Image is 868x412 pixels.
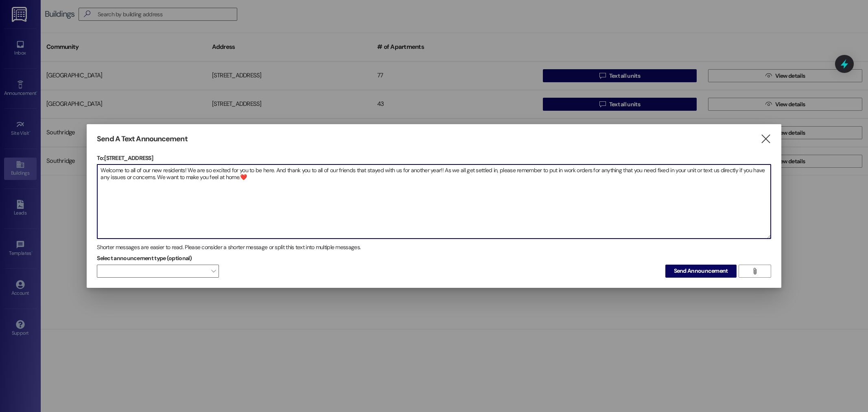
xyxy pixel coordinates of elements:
i:  [752,268,758,274]
div: Welcome to all of our new residents! We are so excited for you to be here. And thank you to all o... [97,164,771,239]
h3: Send A Text Announcement [97,134,187,144]
i:  [760,135,771,143]
span: Send Announcement [674,267,728,275]
textarea: Welcome to all of our new residents! We are so excited for you to be here. And thank you to all o... [97,164,770,239]
label: Select announcement type (optional) [97,252,192,265]
button: Send Announcement [665,265,737,278]
p: To: [STREET_ADDRESS] [97,154,771,162]
div: Shorter messages are easier to read. Please consider a shorter message or split this text into mu... [97,243,771,252]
